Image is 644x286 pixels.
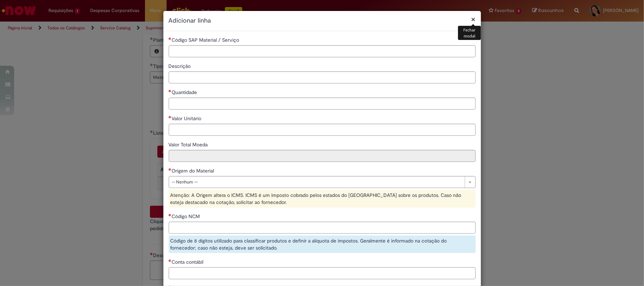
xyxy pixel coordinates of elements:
[172,37,241,43] span: Código SAP Material / Serviço
[169,116,172,118] span: Necessários
[169,45,476,57] input: Código SAP Material / Serviço
[169,267,476,279] input: Conta contábil
[169,89,172,92] span: Necessários
[169,222,476,234] input: Código NCM
[172,115,203,122] span: Valor Unitário
[169,141,209,148] span: Somente leitura - Valor Total Moeda
[169,63,192,69] span: Descrição
[169,259,172,262] span: Necessários
[169,98,476,110] input: Quantidade
[172,213,202,220] span: Código NCM
[169,16,476,25] h2: Adicionar linha
[471,16,476,23] button: Fechar modal
[172,259,205,265] span: Conta contábil
[169,37,172,40] span: Necessários
[172,176,461,188] span: -- Nenhum --
[172,168,216,174] span: Origem do Material
[169,124,476,136] input: Valor Unitário
[169,168,172,171] span: Necessários
[169,235,476,253] div: Código de 8 dígitos utilizado para classificar produtos e definir a alíquota de impostos. Geralme...
[169,190,476,208] div: Atenção: A Origem altera o ICMS. ICMS é um imposto cobrado pelos estados do [GEOGRAPHIC_DATA] sob...
[169,150,476,162] input: Valor Total Moeda
[169,214,172,216] span: Necessários
[172,89,199,95] span: Quantidade
[458,26,481,40] div: Fechar modal
[169,71,476,83] input: Descrição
